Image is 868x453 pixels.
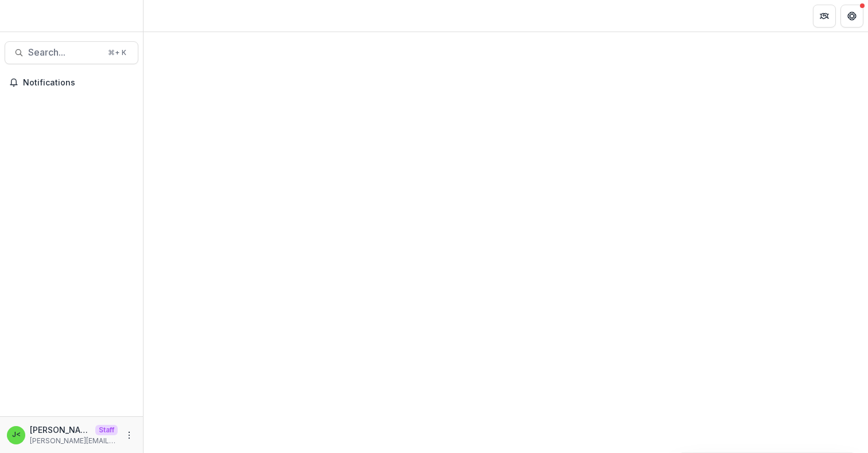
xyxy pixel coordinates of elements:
button: Notifications [5,73,138,92]
button: More [122,428,136,442]
p: [PERSON_NAME][EMAIL_ADDRESS][DOMAIN_NAME] [30,436,118,446]
span: Search... [28,47,101,58]
button: Get Help [840,5,863,28]
p: Staff [95,425,118,435]
button: Partners [813,5,836,28]
span: Notifications [23,78,134,88]
button: Search... [5,41,138,64]
div: ⌘ + K [106,46,129,59]
div: Julie <julie@trytemelio.com> [12,431,21,439]
nav: breadcrumb [148,7,197,24]
p: [PERSON_NAME] <[PERSON_NAME][EMAIL_ADDRESS][DOMAIN_NAME]> [30,424,91,436]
